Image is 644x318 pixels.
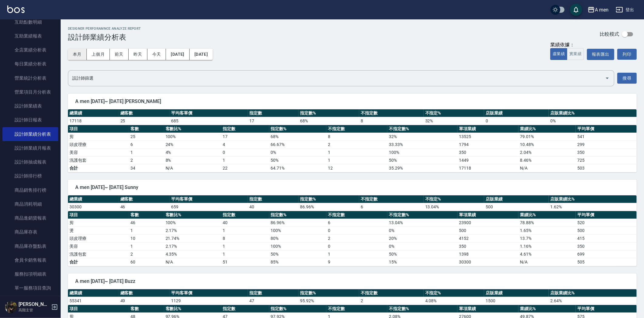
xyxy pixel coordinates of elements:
[68,33,141,41] h3: 設計師業績分析表
[2,197,58,211] a: 商品消耗明細
[164,141,221,148] td: 24 %
[68,164,129,172] td: 合計
[269,305,327,313] th: 指定數%
[576,219,637,227] td: 520
[129,156,164,164] td: 2
[68,148,129,156] td: 美容
[2,211,58,225] a: 商品進銷貨報表
[129,305,164,313] th: 客數
[326,219,387,227] td: 6
[68,203,119,211] td: 30300
[359,203,424,211] td: 6
[595,6,609,14] div: A men
[129,258,164,266] td: 60
[248,195,299,203] th: 指定數
[68,234,129,242] td: 頭皮理療
[298,297,359,305] td: 95.92 %
[248,297,299,305] td: 47
[2,253,58,267] a: 會員卡銷售報表
[164,133,221,141] td: 100 %
[269,148,327,156] td: 0 %
[457,211,518,219] th: 單項業績
[2,141,58,155] a: 設計師業績月報表
[269,125,327,133] th: 指定數%
[457,156,518,164] td: 1449
[518,242,576,250] td: 1.16 %
[424,195,484,203] th: 不指定%
[68,250,129,258] td: 洗護包套
[484,203,549,211] td: 500
[129,49,147,60] button: 昨天
[617,73,637,84] button: 搜尋
[326,242,387,250] td: 0
[387,211,457,219] th: 不指定數%
[424,297,484,305] td: 4.08 %
[269,141,327,148] td: 66.67 %
[221,250,269,258] td: 1
[68,305,129,313] th: 項目
[387,258,457,266] td: 15%
[19,301,49,307] h5: [PERSON_NAME]
[424,109,484,117] th: 不指定%
[518,305,576,313] th: 業績比%
[457,242,518,250] td: 350
[129,219,164,227] td: 46
[585,4,611,16] button: A men
[326,250,387,258] td: 1
[550,42,584,48] div: 業績依據：
[457,227,518,234] td: 500
[326,305,387,313] th: 不指定數
[221,148,269,156] td: 0
[269,219,327,227] td: 86.96 %
[2,113,58,127] a: 設計師日報表
[484,195,549,203] th: 店販業績
[2,29,58,43] a: 互助業績報表
[518,234,576,242] td: 13.7 %
[170,109,248,117] th: 平均客單價
[129,242,164,250] td: 1
[457,258,518,266] td: 30300
[387,133,457,141] td: 32 %
[68,109,119,117] th: 總業績
[190,49,213,60] button: [DATE]
[457,133,518,141] td: 13525
[576,211,637,219] th: 平均單價
[221,219,269,227] td: 40
[68,109,637,125] table: a dense table
[518,211,576,219] th: 業績比%
[457,141,518,148] td: 1794
[166,49,189,60] button: [DATE]
[68,27,141,31] h2: Designer Perforamnce Analyze Report
[119,203,170,211] td: 46
[518,164,576,172] td: N/A
[164,250,221,258] td: 4.35 %
[457,219,518,227] td: 23900
[576,305,637,313] th: 平均單價
[170,289,248,297] th: 平均客單價
[576,164,637,172] td: 503
[2,267,58,281] a: 服務扣項明細表
[298,203,359,211] td: 86.96 %
[457,305,518,313] th: 單項業績
[269,133,327,141] td: 68 %
[576,125,637,133] th: 平均單價
[129,133,164,141] td: 25
[129,141,164,148] td: 6
[221,258,269,266] td: 51
[602,73,612,83] button: Open
[68,141,129,148] td: 頭皮理療
[221,141,269,148] td: 4
[326,141,387,148] td: 2
[221,242,269,250] td: 1
[68,195,637,211] table: a dense table
[129,234,164,242] td: 10
[457,164,518,172] td: 17118
[68,289,119,297] th: 總業績
[269,258,327,266] td: 85%
[2,15,58,29] a: 互助點數明細
[119,297,170,305] td: 49
[387,141,457,148] td: 33.33 %
[119,289,170,297] th: 總客數
[298,109,359,117] th: 指定數%
[387,305,457,313] th: 不指定數%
